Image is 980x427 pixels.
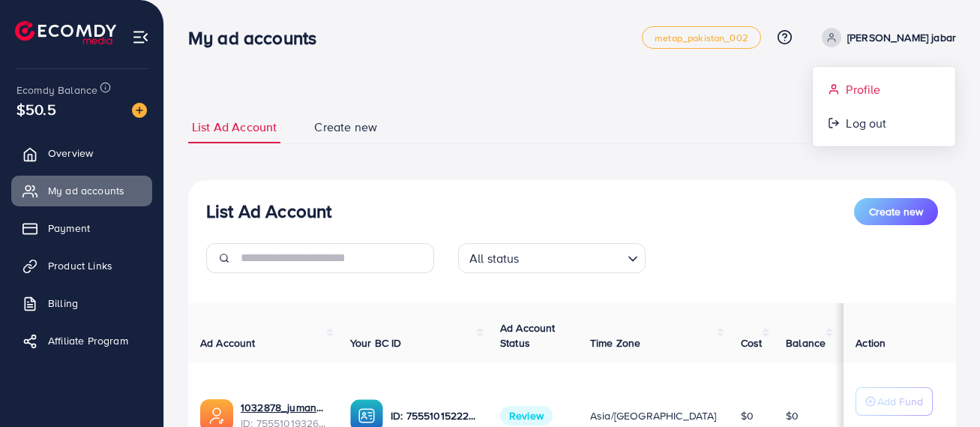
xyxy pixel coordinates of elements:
[16,98,56,120] span: $50.5
[11,138,152,168] a: Overview
[16,83,97,98] span: Ecomdy Balance
[188,27,328,49] h3: My ad accounts
[642,26,761,49] a: metap_pakistan_002
[48,258,112,273] span: Product Links
[48,146,93,161] span: Overview
[48,183,124,198] span: My ad accounts
[869,204,923,219] span: Create new
[846,80,880,98] span: Profile
[200,335,256,350] span: Ad Account
[655,33,748,43] span: metap_pakistan_002
[856,387,933,416] button: Add Fund
[816,28,956,47] a: [PERSON_NAME] jabar
[466,248,523,269] span: All status
[590,335,640,350] span: Time Zone
[786,408,799,423] span: $0
[11,326,152,356] a: Affiliate Program
[206,200,331,222] h3: List Ad Account
[11,176,152,206] a: My ad accounts
[846,114,886,132] span: Log out
[741,335,763,350] span: Cost
[48,296,78,311] span: Billing
[241,400,326,415] a: 1032878_jumana altaa_1759059344837
[192,119,277,136] span: List Ad Account
[590,408,717,423] span: Asia/[GEOGRAPHIC_DATA]
[15,21,116,44] img: logo
[48,221,90,236] span: Payment
[741,408,754,423] span: $0
[391,407,476,425] p: ID: 7555101522229690384
[132,103,147,118] img: image
[524,245,622,269] input: Search for option
[916,359,969,416] iframe: Chat
[847,29,956,47] p: [PERSON_NAME] jabar
[48,333,128,348] span: Affiliate Program
[11,288,152,318] a: Billing
[856,335,886,350] span: Action
[11,213,152,243] a: Payment
[314,119,377,136] span: Create new
[854,198,938,225] button: Create new
[500,320,556,350] span: Ad Account Status
[458,243,646,273] div: Search for option
[786,335,826,350] span: Balance
[132,29,149,46] img: menu
[350,335,402,350] span: Your BC ID
[812,66,956,147] ul: [PERSON_NAME] jabar
[877,392,923,410] p: Add Fund
[500,406,553,425] span: Review
[11,251,152,281] a: Product Links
